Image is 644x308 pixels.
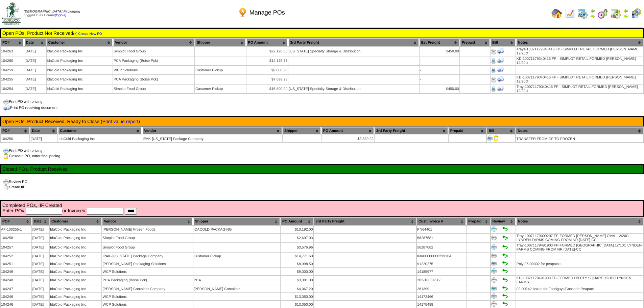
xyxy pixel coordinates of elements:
td: 202-10037612 [417,276,466,285]
td: 14185977 [417,268,466,275]
td: [DATE] [32,253,49,260]
td: Trays-10071179340416 FP - SIMPLOT RETAIL FORMED [PERSON_NAME] 12/20ct [516,47,643,56]
td: WCP Solutions [102,268,192,275]
img: arrowleft.gif [623,8,628,14]
th: Shipper [283,127,321,135]
th: 3rd Party Freight [288,39,419,46]
img: Print [491,286,497,291]
img: Print Receiving Document [497,85,504,92]
div: $15,800.00 [247,87,288,91]
td: 56287681 [417,234,466,242]
td: WCP Solutions [113,66,194,74]
td: KD-10071179340416 FP - SIMPLOT RETAIL FORMED [PERSON_NAME] 12/20ct [516,75,643,84]
th: PO Amount [321,127,374,135]
td: IPAK-[US_STATE] Package Company [142,135,282,142]
th: Notes [516,39,643,46]
td: Completed POs, IIF Created [2,202,642,215]
td: IdaCold Packaging Inc [50,226,101,233]
td: 14172466 [417,293,466,300]
td: Tray-10071179340416 FP - SIMPLOT RETAIL FORMED [PERSON_NAME] 12/20ct [516,85,643,93]
td: Simplot Food Group [113,47,194,56]
td: 104248 [1,276,31,285]
th: Est Freight [420,39,459,46]
th: Review [491,218,516,225]
td: 104252 [1,253,31,260]
a: (logout) [55,14,66,17]
img: clone.gif [3,185,9,190]
td: Simplot Food Group [102,234,192,242]
th: PO# [1,218,31,225]
td: IdaCold Packaging Inc [58,135,142,142]
td: Simplot Food Group [113,85,194,93]
img: Print [491,87,496,92]
img: home.gif [551,8,562,19]
td: 261399 [417,285,466,292]
img: arrowright.gif [590,14,595,19]
div: $9,000.00 [247,68,288,72]
td: Customer Pickup [193,253,280,260]
th: Prepaid [460,39,490,46]
img: print.gif [3,99,9,104]
td: Simplot Food Group [102,243,192,252]
img: Print Receiving Document [497,76,504,82]
img: Print [491,277,497,283]
div: $7,699.23 [247,77,288,81]
div: $12,175.77 [247,59,288,63]
th: PO Amount [281,218,313,225]
img: Print [491,226,497,232]
td: Poly 05-00002 for peapacks [516,260,643,267]
td: 104251 [1,260,31,267]
td: [PERSON_NAME] Packaging Solutions [102,260,192,267]
div: $450.00 [420,87,459,91]
td: IdaCold Packaging Inc [47,47,113,56]
td: PCA Packaging (Boise Pck) [113,75,194,84]
td: KD-10071179340416 FP - SIMPLOT RETAIL FORMED [PERSON_NAME] 12/20ct [516,56,643,65]
img: arrowleft.gif [590,8,595,14]
th: PO Amount [246,39,288,46]
td: [PERSON_NAME] Container [193,285,280,292]
img: Set to Handled [502,301,508,307]
th: Customer [47,39,113,46]
td: IdaCold Packaging Inc [50,301,101,308]
td: INV00000000299304 [417,253,466,260]
div: $8,998.50 [281,262,313,266]
th: Shipper [193,218,280,225]
td: [DATE] [32,301,49,308]
th: Shipper [195,39,246,46]
img: Print [491,58,496,64]
img: truck.png [3,104,10,111]
td: PCA Packaging (Boise Pck) [113,56,194,65]
td: PCA Packaging (Boise Pck) [102,276,192,285]
img: calendarprod.gif [577,8,588,19]
td: WCP Solutions [102,301,192,308]
img: Set to Handled [502,253,508,258]
td: 14175488 [417,301,466,308]
th: PO# [1,39,24,46]
td: 104255 [1,75,24,84]
td: 91220275 [417,260,466,267]
img: zoroco-logo-small.webp [2,2,21,25]
img: Print [491,77,496,82]
td: [DATE] [30,135,57,142]
img: Set to Handled [502,235,508,240]
img: Print [491,268,497,274]
img: line_graph.gif [564,8,575,19]
td: 104250 [1,135,29,142]
td: [DATE] [32,293,49,300]
td: IdaCold Packaging Inc [50,234,101,242]
td: IPAK-[US_STATE] Package Company [102,253,192,260]
img: Set to Handled [502,226,508,232]
td: 104254 [1,85,24,93]
th: Vendor [142,127,282,135]
div: $14,771.60 [281,254,313,258]
a: Print value report [102,119,139,124]
td: IdaCold Packaging Inc [47,56,113,65]
td: IdaCold Packaging Inc [47,85,113,93]
td: [DATE] [32,226,49,233]
th: Notes [516,218,643,225]
td: IdaCold Packaging Inc [50,253,101,260]
th: Date [24,39,46,46]
td: Tray-10071179491903 FP-FORMED [GEOGRAPHIC_DATA] 12/10C LYNDEN FARMS COMING FROM NR [DATE]-CC [516,243,643,252]
td: IdaCold Packaging Inc [50,293,101,300]
td: 104258 [1,234,31,242]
